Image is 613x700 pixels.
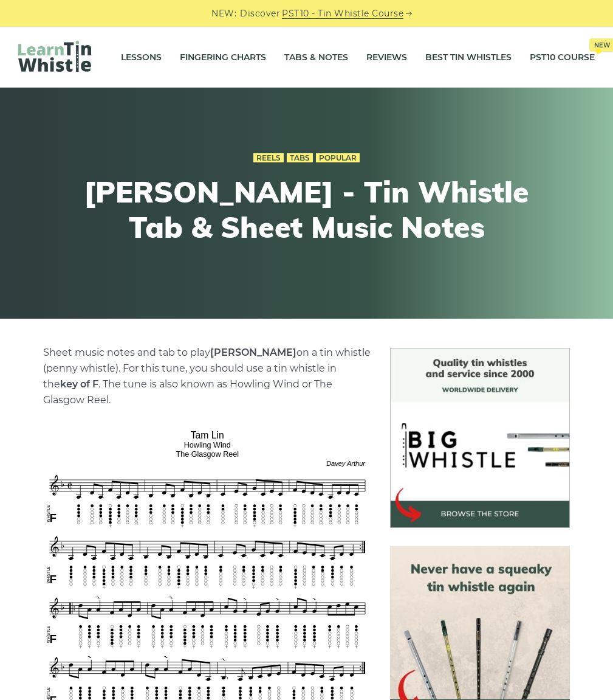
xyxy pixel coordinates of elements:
a: Best Tin Whistles [425,42,512,72]
a: Reviews [366,42,407,72]
a: Popular [316,153,360,163]
h1: [PERSON_NAME] - Tin Whistle Tab & Sheet Music Notes [83,175,530,244]
img: BigWhistle Tin Whistle Store [390,348,570,528]
a: Tabs [287,153,313,163]
a: Reels [253,153,284,163]
a: PST10 CourseNew [530,42,595,72]
strong: [PERSON_NAME] [210,347,296,358]
a: Lessons [121,42,162,72]
img: LearnTinWhistle.com [18,41,91,72]
a: Tabs & Notes [284,42,348,72]
strong: key of F [60,378,98,390]
a: Fingering Charts [180,42,266,72]
p: Sheet music notes and tab to play on a tin whistle (penny whistle). For this tune, you should use... [43,345,372,408]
